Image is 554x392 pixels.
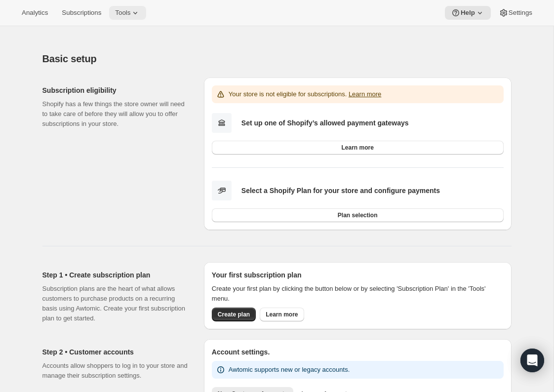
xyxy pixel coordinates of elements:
span: Plan selection [338,211,378,219]
button: Tools [109,6,146,20]
h2: Your first subscription plan [212,270,504,280]
p: Awtomic supports new or legacy accounts. [229,365,350,375]
a: Learn more [349,90,381,98]
span: Create plan [218,311,250,318]
a: Learn more [260,308,304,321]
h2: Step 2 • Customer accounts [42,347,188,357]
button: Settings [493,6,538,20]
p: Subscription plans are the heart of what allows customers to purchase products on a recurring bas... [42,284,188,323]
span: Help [461,9,475,17]
span: Settings [509,9,532,17]
p: Accounts allow shoppers to log in to your store and manage their subscription settings. [42,361,188,381]
span: Basic setup [42,53,97,64]
p: Your store is not eligible for subscriptions. [229,89,382,99]
button: Create plan [212,308,256,321]
a: Learn more [212,141,504,155]
p: Shopify has a few things the store owner will need to take care of before they will allow you to ... [42,99,188,129]
span: Analytics [22,9,48,17]
span: Learn more [341,144,373,152]
button: Subscriptions [56,6,107,20]
h2: Step 1 • Create subscription plan [42,270,188,280]
span: Learn more [266,311,298,318]
button: Plan selection [212,208,504,222]
span: Subscriptions [62,9,101,17]
b: Set up one of Shopify’s allowed payment gateways [241,119,409,127]
button: Analytics [16,6,54,20]
h2: Subscription eligibility [42,85,188,95]
h2: Account settings. [212,347,504,357]
p: Create your first plan by clicking the button below or by selecting 'Subscription Plan' in the 'T... [212,284,504,304]
div: Open Intercom Messenger [520,349,544,372]
b: Select a Shopify Plan for your store and configure payments [241,187,440,195]
button: Help [445,6,491,20]
span: Tools [115,9,130,17]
